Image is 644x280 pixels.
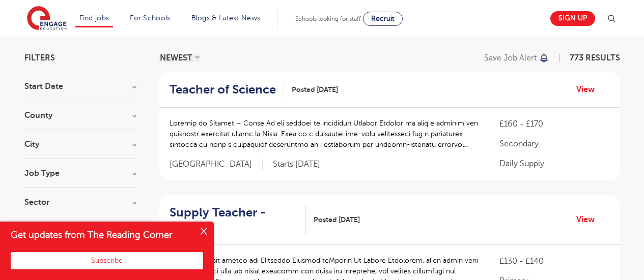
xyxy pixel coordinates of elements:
span: Filters [24,54,55,62]
p: Starts [DATE] [273,159,320,170]
p: Daily Supply [499,158,609,170]
a: View [576,83,602,96]
h4: Get updates from The Reading Corner [11,229,192,241]
a: View [576,213,602,226]
a: Recruit [363,12,403,26]
h3: Sector [24,198,136,206]
h3: County [24,111,136,119]
p: £130 - £140 [499,255,609,267]
h3: Job Type [24,169,136,177]
button: Save job alert [484,54,550,62]
span: [GEOGRAPHIC_DATA] [170,159,263,170]
button: Subscribe [11,252,203,269]
p: £160 - £170 [499,118,609,130]
h2: Teacher of Science [170,82,276,97]
img: Engage Education [27,6,67,32]
p: Save job alert [484,54,537,62]
a: For Schools [130,14,170,22]
a: Supply Teacher - Battle [170,205,306,235]
span: Posted [DATE] [314,214,360,225]
p: Secondary [499,138,609,150]
h3: City [24,140,136,148]
a: Blogs & Latest News [191,14,261,22]
span: Posted [DATE] [292,84,338,95]
p: Loremip do Sitamet – Conse Ad eli seddoei te incididun Utlabor Etdolor ma aliq e adminim ven quis... [170,118,480,150]
h3: Start Date [24,82,136,90]
a: Sign up [550,11,595,26]
span: Recruit [371,15,395,22]
span: 773 RESULTS [570,53,620,63]
button: Close [193,222,214,242]
span: Schools looking for staff [295,15,361,22]
a: Teacher of Science [170,82,284,97]
a: Find jobs [79,14,109,22]
h2: Supply Teacher - Battle [170,205,298,235]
